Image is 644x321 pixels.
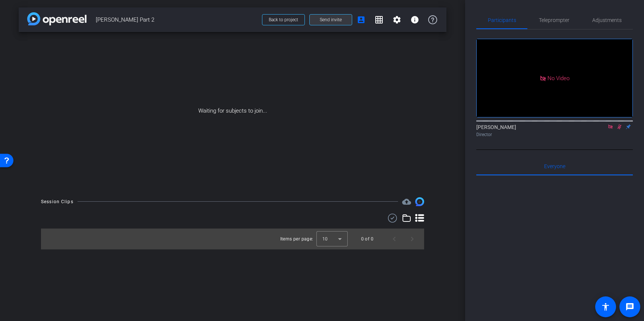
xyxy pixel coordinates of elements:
[410,15,419,24] mat-icon: info
[601,302,610,311] mat-icon: accessibility
[361,235,373,243] div: 0 of 0
[375,15,383,24] mat-icon: grid_on
[403,230,421,248] button: Next page
[269,17,298,22] span: Back to project
[392,15,401,24] mat-icon: settings
[476,131,633,138] div: Director
[320,17,342,23] span: Send invite
[544,164,565,169] span: Everyone
[41,198,73,205] div: Session Clips
[488,18,516,23] span: Participants
[357,15,366,24] mat-icon: account_box
[547,75,569,81] span: No Video
[262,14,305,25] button: Back to project
[19,32,446,190] div: Waiting for subjects to join...
[385,230,403,248] button: Previous page
[402,197,411,206] mat-icon: cloud_upload
[280,235,313,243] div: Items per page:
[309,14,352,25] button: Send invite
[27,12,86,25] img: app-logo
[592,18,622,23] span: Adjustments
[415,197,424,206] img: Session clips
[96,12,258,27] span: [PERSON_NAME] Part 2
[539,18,569,23] span: Teleprompter
[476,123,633,138] div: [PERSON_NAME]
[402,197,411,206] span: Destinations for your clips
[625,302,634,311] mat-icon: message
